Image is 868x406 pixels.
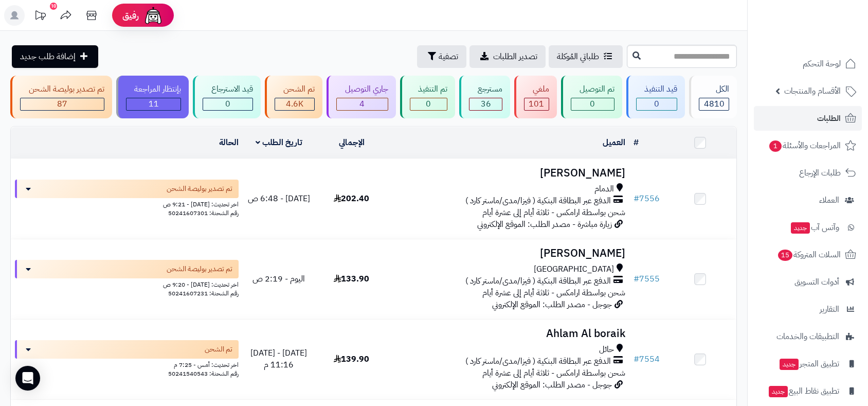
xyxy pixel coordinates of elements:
span: جوجل - مصدر الطلب: الموقع الإلكتروني [492,379,612,391]
a: التطبيقات والخدمات [754,324,862,349]
span: العملاء [819,193,839,207]
span: تطبيق المتجر [779,357,839,371]
a: العميل [603,136,625,149]
a: جاري التوصيل 4 [324,76,398,118]
a: تحديثات المنصة [27,5,53,28]
span: تصدير الطلبات [493,50,537,63]
span: طلباتي المُوكلة [557,50,599,63]
span: رقم الشحنة: 50241607301 [168,208,239,218]
a: الكل4810 [687,76,739,118]
span: # [634,273,639,285]
span: المراجعات والأسئلة [768,138,841,153]
div: اخر تحديث: أمس - 7:25 م [15,359,239,369]
span: [GEOGRAPHIC_DATA] [534,263,614,275]
a: تم الشحن 4.6K [263,76,324,118]
a: الإجمالي [339,136,365,149]
div: 87 [21,98,104,110]
a: # [634,136,639,149]
span: رقم الشحنة: 50241540543 [168,369,239,378]
span: 133.90 [334,273,369,285]
span: [DATE] - 6:48 ص [248,192,310,205]
span: شحن بواسطة ارامكس - ثلاثة أيام إلى عشرة أيام [482,367,625,379]
div: 101 [525,98,549,110]
a: العملاء [754,188,862,213]
img: logo-2.png [798,28,858,49]
div: مسترجع [469,83,502,95]
div: 4 [337,98,388,110]
span: حائل [599,344,614,356]
span: تصفية [439,50,458,63]
a: قيد التنفيذ 0 [624,76,688,118]
div: جاري التوصيل [336,83,388,95]
a: #7554 [634,353,660,365]
div: 11 [126,98,181,110]
div: الكل [699,83,729,95]
a: مسترجع 36 [457,76,512,118]
div: Open Intercom Messenger [15,366,40,391]
span: 202.40 [334,192,369,205]
div: 0 [571,98,614,110]
a: تم تصدير بوليصة الشحن 87 [8,76,114,118]
a: تم التوصيل 0 [559,76,624,118]
a: طلباتي المُوكلة [549,45,623,68]
a: لوحة التحكم [754,51,862,76]
div: 36 [469,98,502,110]
span: # [634,192,639,205]
span: شحن بواسطة ارامكس - ثلاثة أيام إلى عشرة أيام [482,206,625,219]
div: 10 [50,3,57,10]
div: تم تصدير بوليصة الشحن [20,83,104,95]
span: # [634,353,639,365]
a: تطبيق المتجرجديد [754,351,862,376]
span: الدفع عبر البطاقة البنكية ( فيزا/مدى/ماستر كارد ) [465,195,611,207]
a: أدوات التسويق [754,270,862,294]
h3: [PERSON_NAME] [392,167,625,179]
span: 11 [149,98,159,110]
div: 0 [410,98,447,110]
span: تطبيق نقاط البيع [768,384,839,398]
a: تم التنفيذ 0 [398,76,458,118]
a: تطبيق نقاط البيعجديد [754,379,862,403]
span: شحن بواسطة ارامكس - ثلاثة أيام إلى عشرة أيام [482,287,625,299]
div: اخر تحديث: [DATE] - 9:21 ص [15,198,239,209]
span: رفيق [122,9,139,22]
span: 0 [654,98,659,110]
a: ملغي 101 [512,76,559,118]
span: 87 [57,98,67,110]
span: الأقسام والمنتجات [784,84,841,98]
div: بإنتظار المراجعة [126,83,182,95]
span: اليوم - 2:19 ص [252,273,305,285]
span: 4 [359,98,365,110]
span: الدفع عبر البطاقة البنكية ( فيزا/مدى/ماستر كارد ) [465,356,611,367]
span: الدفع عبر البطاقة البنكية ( فيزا/مدى/ماستر كارد ) [465,275,611,287]
a: الطلبات [754,106,862,131]
span: 0 [426,98,431,110]
span: جوجل - مصدر الطلب: الموقع الإلكتروني [492,298,612,311]
div: اخر تحديث: [DATE] - 9:20 ص [15,278,239,289]
span: 101 [529,98,544,110]
a: بإنتظار المراجعة 11 [114,76,191,118]
a: المراجعات والأسئلة1 [754,133,862,158]
span: لوحة التحكم [803,57,841,71]
div: 0 [203,98,252,110]
span: السلات المتروكة [777,248,841,262]
img: ai-face.png [143,5,164,26]
span: 0 [225,98,230,110]
h3: Ahlam Al boraik [392,328,625,340]
a: إضافة طلب جديد [12,45,98,68]
span: زيارة مباشرة - مصدر الطلب: الموقع الإلكتروني [477,218,612,231]
span: 139.90 [334,353,369,365]
span: إضافة طلب جديد [20,50,76,63]
div: تم التنفيذ [410,83,448,95]
a: قيد الاسترجاع 0 [191,76,263,118]
span: 36 [481,98,491,110]
span: الدمام [594,183,614,195]
span: رقم الشحنة: 50241607231 [168,289,239,298]
a: تاريخ الطلب [256,136,302,149]
div: تم الشحن [275,83,315,95]
div: تم التوصيل [571,83,614,95]
div: 4570 [275,98,314,110]
span: 0 [590,98,595,110]
span: 4.6K [286,98,303,110]
a: طلبات الإرجاع [754,161,862,185]
a: السلات المتروكة15 [754,242,862,267]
